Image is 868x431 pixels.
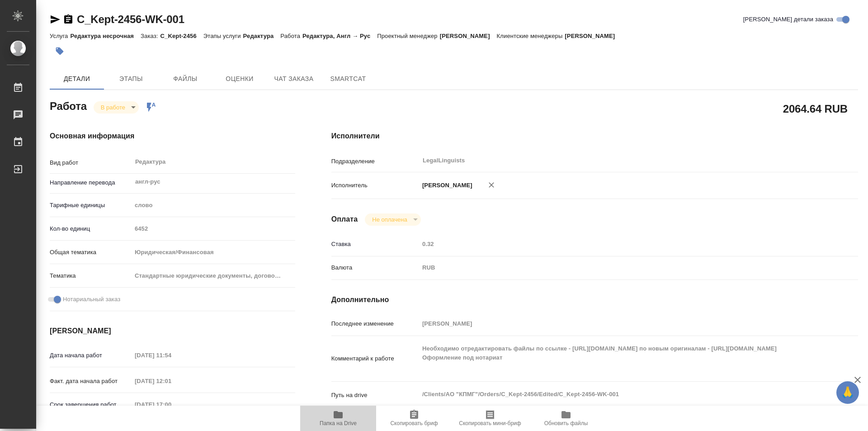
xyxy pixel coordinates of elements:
p: [PERSON_NAME] [565,33,622,39]
p: Этапы услуги [203,33,243,39]
span: 🙏 [840,383,855,402]
h2: 2064.64 RUB [783,101,848,116]
textarea: Необходимо отредактировать файлы по ссылке - [URL][DOMAIN_NAME] по новым оригиналам - [URL][DOMAI... [419,341,814,374]
p: Услуга [50,33,70,39]
h4: Дополнительно [331,294,858,305]
button: Добавить тэг [50,41,70,61]
span: Скопировать бриф [390,420,438,426]
button: Скопировать мини-бриф [452,406,528,431]
p: Тематика [50,271,132,280]
button: Скопировать ссылку [63,14,74,25]
button: Не оплачена [369,216,410,223]
p: Работа [280,33,302,39]
p: Вид работ [50,158,132,167]
div: Юридическая/Финансовая [132,245,295,260]
button: Удалить исполнителя [481,175,501,195]
p: Клиентские менеджеры [497,33,565,39]
p: Редактура, Англ → Рус [302,33,377,39]
input: Пустое поле [419,317,814,330]
textarea: /Clients/АО "КПМГ"/Orders/C_Kept-2456/Edited/C_Kept-2456-WK-001 [419,387,814,402]
p: Редактура [243,33,281,39]
span: Детали [55,73,99,85]
span: Чат заказа [272,73,316,85]
button: В работе [98,104,128,111]
p: Направление перевода [50,178,132,187]
p: [PERSON_NAME] [440,33,497,39]
p: Срок завершения работ [50,400,132,409]
p: Путь на drive [331,391,419,400]
div: слово [132,198,295,213]
span: Оценки [218,73,261,85]
div: В работе [365,213,420,226]
h4: Оплата [331,214,358,225]
p: Подразделение [331,157,419,166]
div: RUB [419,260,814,275]
button: Скопировать бриф [376,406,452,431]
span: Нотариальный заказ [63,295,120,304]
input: Пустое поле [132,398,211,411]
p: Проектный менеджер [377,33,439,39]
p: Факт. дата начала работ [50,377,132,386]
span: Обновить файлы [544,420,588,426]
h4: Исполнители [331,131,858,142]
button: 🙏 [836,381,859,404]
div: В работе [94,101,139,114]
input: Пустое поле [132,374,211,388]
span: [PERSON_NAME] детали заказа [743,15,833,24]
h4: [PERSON_NAME] [50,326,295,336]
button: Обновить файлы [528,406,604,431]
input: Пустое поле [132,222,295,235]
p: Исполнитель [331,181,419,190]
p: [PERSON_NAME] [419,181,472,190]
h4: Основная информация [50,131,295,142]
input: Пустое поле [419,237,814,251]
p: Дата начала работ [50,351,132,360]
h2: Работа [50,97,87,114]
p: Кол-во единиц [50,224,132,233]
p: Общая тематика [50,248,132,257]
p: Тарифные единицы [50,201,132,210]
button: Скопировать ссылку для ЯМессенджера [50,14,61,25]
p: Заказ: [141,33,160,39]
a: C_Kept-2456-WK-001 [77,13,184,25]
p: Последнее изменение [331,319,419,328]
p: Редактура несрочная [70,33,141,39]
input: Пустое поле [132,349,211,362]
span: Папка на Drive [320,420,357,426]
p: Валюта [331,263,419,272]
div: Стандартные юридические документы, договоры, уставы [132,268,295,284]
span: Файлы [164,73,207,85]
button: Папка на Drive [300,406,376,431]
p: Комментарий к работе [331,354,419,363]
span: SmartCat [326,73,370,85]
p: Ставка [331,240,419,249]
p: C_Kept-2456 [160,33,203,39]
span: Скопировать мини-бриф [459,420,521,426]
span: Этапы [109,73,153,85]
